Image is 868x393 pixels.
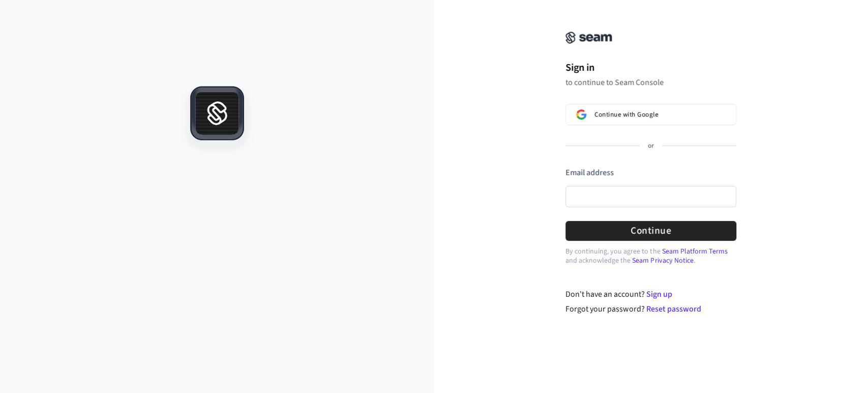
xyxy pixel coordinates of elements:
[576,109,586,120] img: Sign in with Google
[646,303,701,315] a: Reset password
[632,256,693,266] a: Seam Privacy Notice
[594,110,658,119] span: Continue with Google
[565,104,736,125] button: Sign in with GoogleContinue with Google
[565,221,736,241] button: Continue
[565,32,612,44] img: Seam Console
[565,60,736,75] h1: Sign in
[565,167,614,178] label: Email address
[565,77,736,88] p: to continue to Seam Console
[646,289,672,300] a: Sign up
[662,246,727,257] a: Seam Platform Terms
[565,303,737,315] div: Forgot your password?
[565,247,736,265] p: By continuing, you agree to the and acknowledge the .
[565,288,737,300] div: Don't have an account?
[648,142,654,151] p: or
